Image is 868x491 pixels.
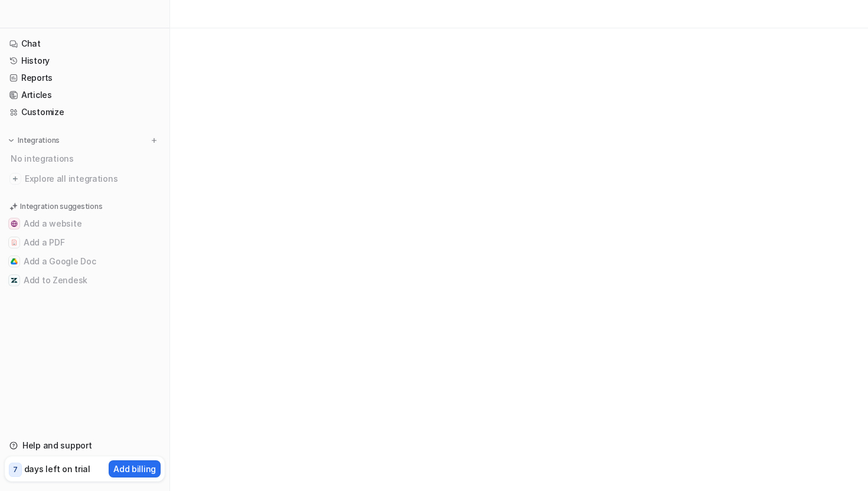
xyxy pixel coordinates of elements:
[11,220,18,227] img: Add a website
[5,135,63,146] button: Integrations
[5,437,165,454] a: Help and support
[25,169,160,188] span: Explore all integrations
[150,136,158,145] img: menu_add.svg
[11,258,18,265] img: Add a Google Doc
[5,171,165,187] a: Explore all integrations
[5,214,165,233] button: Add a websiteAdd a website
[5,70,165,86] a: Reports
[5,53,165,69] a: History
[5,87,165,103] a: Articles
[5,104,165,120] a: Customize
[9,173,21,185] img: explore all integrations
[5,35,165,52] a: Chat
[5,252,165,271] button: Add a Google DocAdd a Google Doc
[7,136,15,145] img: expand menu
[18,136,60,145] p: Integrations
[24,463,90,475] p: days left on trial
[5,233,165,252] button: Add a PDFAdd a PDF
[20,201,102,212] p: Integration suggestions
[5,271,165,290] button: Add to ZendeskAdd to Zendesk
[7,149,165,168] div: No integrations
[11,277,18,284] img: Add to Zendesk
[13,464,18,475] p: 7
[11,239,18,246] img: Add a PDF
[113,463,156,475] p: Add billing
[109,460,161,477] button: Add billing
